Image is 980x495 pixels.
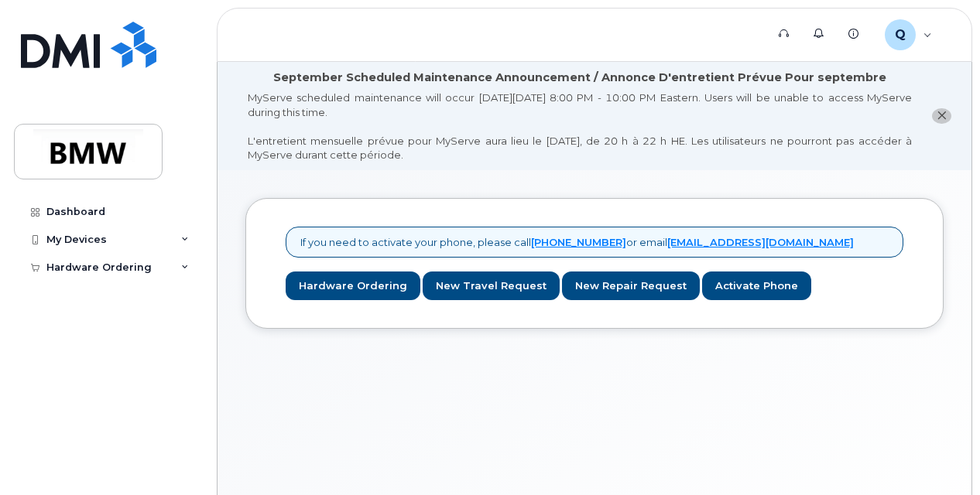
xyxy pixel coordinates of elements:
[286,271,420,300] a: Hardware Ordering
[531,236,626,248] a: [PHONE_NUMBER]
[423,271,560,300] a: New Travel Request
[248,90,912,162] div: MyServe scheduled maintenance will occur [DATE][DATE] 8:00 PM - 10:00 PM Eastern. Users will be u...
[300,235,854,250] p: If you need to activate your phone, please call or email
[702,271,811,300] a: Activate Phone
[562,271,700,300] a: New Repair Request
[273,70,886,86] div: September Scheduled Maintenance Announcement / Annonce D'entretient Prévue Pour septembre
[932,108,951,125] button: close notification
[667,236,854,248] a: [EMAIL_ADDRESS][DOMAIN_NAME]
